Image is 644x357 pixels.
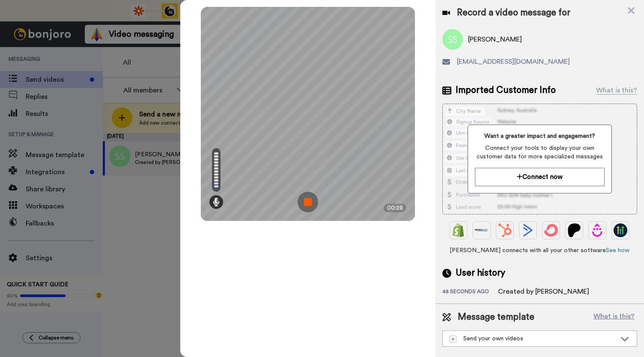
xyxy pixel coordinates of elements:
[452,223,465,237] img: Shopify
[591,311,637,324] button: What is this?
[458,311,534,324] span: Message template
[475,223,489,237] img: Ontraport
[384,204,406,212] div: 00:28
[475,132,605,140] span: Want a greater impact and engagement?
[498,286,589,297] div: Created by [PERSON_NAME]
[590,223,604,237] img: Drip
[450,336,456,342] img: demo-template.svg
[614,223,627,237] img: GoHighLevel
[475,144,605,161] span: Connect your tools to display your own customer data for more specialized messages
[521,223,535,237] img: ActiveCampaign
[606,247,629,253] a: See how
[450,334,616,343] div: Send your own videos
[298,192,318,212] img: ic_record_stop.svg
[456,84,556,97] span: Imported Customer Info
[475,168,605,186] button: Connect now
[596,85,637,95] div: What is this?
[442,288,498,297] div: 48 seconds ago
[544,223,558,237] img: ConvertKit
[442,246,637,255] span: [PERSON_NAME] connects with all your other software
[567,223,581,237] img: Patreon
[456,267,505,280] span: User history
[498,223,512,237] img: Hubspot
